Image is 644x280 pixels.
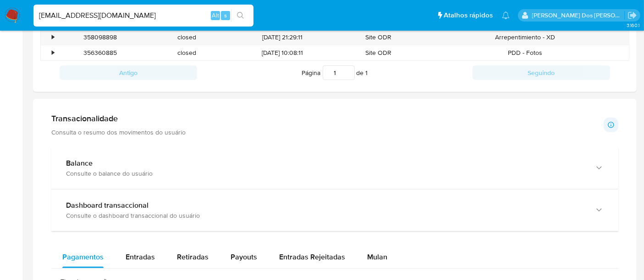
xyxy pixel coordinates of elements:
[230,45,335,60] div: [DATE] 10:08:11
[57,45,143,60] div: 356360885
[302,65,368,80] span: Página de
[422,45,629,60] div: PDD - Fotos
[57,30,143,45] div: 358098898
[143,45,230,60] div: closed
[143,30,230,45] div: closed
[422,30,629,45] div: Arrepentimiento - XD
[212,11,219,20] span: Alt
[224,11,227,20] span: s
[335,45,422,60] div: Site ODR
[230,30,335,45] div: [DATE] 21:29:11
[502,11,510,19] a: Notificações
[627,11,637,20] a: Sair
[52,48,54,57] div: •
[473,65,610,80] button: Seguindo
[60,65,197,80] button: Antigo
[335,30,422,45] div: Site ODR
[33,10,253,22] input: Pesquise usuários ou casos...
[627,22,639,29] span: 3.160.1
[444,11,493,20] span: Atalhos rápidos
[532,11,625,20] p: renato.lopes@mercadopago.com.br
[52,33,54,42] div: •
[231,9,250,22] button: search-icon
[366,68,368,77] span: 1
